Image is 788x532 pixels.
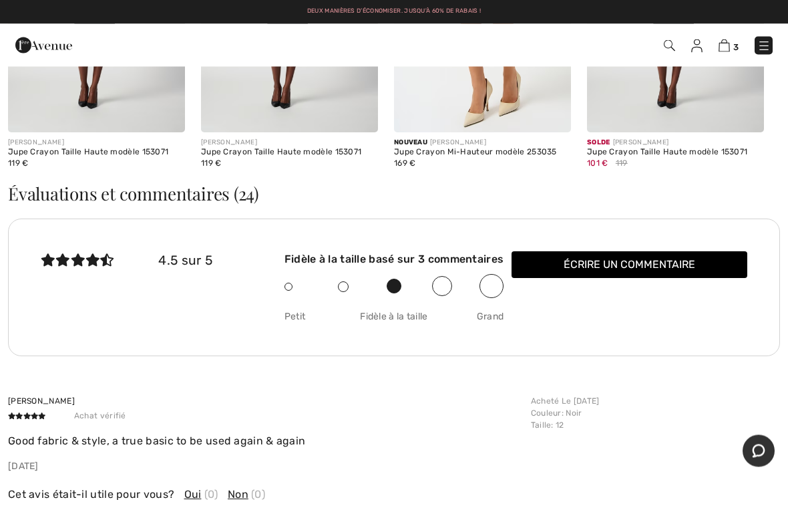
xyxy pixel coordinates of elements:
a: 1ère Avenue [15,38,72,51]
img: Mes infos [691,39,703,53]
span: (0) [204,487,218,503]
span: [DATE] [8,461,39,473]
span: Achat vérifié [61,408,140,424]
span: [PERSON_NAME] [8,397,75,406]
img: Recherche [664,40,675,51]
span: Taille [531,421,552,430]
div: [PERSON_NAME] [201,138,378,148]
span: 3 [733,42,739,52]
div: Jupe Crayon Taille Haute modèle 153071 [587,148,764,158]
img: Panier d'achat [719,39,730,52]
span: Grand [431,310,504,324]
div: 4.5 sur 5 [158,252,276,271]
div: Jupe Crayon Taille Haute modèle 153071 [8,148,185,158]
span: Petit [284,310,358,324]
p: Good fabric & style, a true basic to be used again & again [8,434,523,450]
span: Nouveau [394,139,427,147]
span: Oui [184,487,202,503]
span: 101 € [587,159,608,168]
img: 1ère Avenue [15,32,72,59]
div: Jupe Crayon Taille Haute modèle 153071 [201,148,378,158]
a: Deux manières d’économiser. Jusqu'à 60% de rabais ! [307,7,481,14]
div: Jupe Crayon Mi-Hauteur modèle 253035 [394,148,571,158]
button: Écrire un commentaire [512,252,747,279]
span: Cet avis était-il utile pour vous? [8,487,174,503]
span: Fidèle à la taille [357,310,431,324]
div: [PERSON_NAME] [587,138,764,148]
img: Menu [757,39,771,53]
div: Fidèle à la taille basé sur 3 commentaires [284,252,504,268]
p: : 12 [531,420,772,432]
span: Couleur [531,409,562,418]
iframe: Ouvre un widget dans lequel vous pouvez chatter avec l’un de nos agents [743,435,775,469]
div: [PERSON_NAME] [394,138,571,148]
span: 169 € [394,159,416,168]
span: 119 € [201,159,222,168]
span: Solde [587,139,610,147]
span: Non [228,487,248,503]
span: 119 [616,158,628,170]
div: [PERSON_NAME] [8,138,185,148]
h3: Évaluations et commentaires (24) [8,186,780,203]
a: 3 [719,37,739,53]
span: (0) [251,487,265,503]
span: 119 € [8,159,29,168]
p: : Noir [531,408,772,420]
p: Acheté Le [DATE] [531,396,772,408]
